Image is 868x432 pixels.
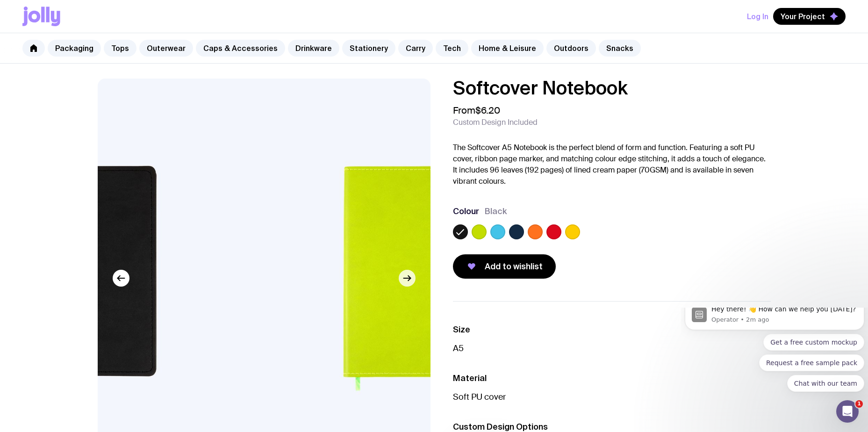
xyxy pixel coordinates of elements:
button: Quick reply: Request a free sample pack [78,47,183,64]
p: Soft PU cover [453,391,771,403]
a: Tech [436,40,468,57]
button: Your Project [773,8,846,25]
a: Caps & Accessories [196,40,285,57]
a: Snacks [599,40,641,57]
button: Quick reply: Get a free custom mockup [82,26,183,43]
h3: Size [453,324,771,335]
a: Stationery [342,40,395,57]
h1: Softcover Notebook [453,79,771,97]
a: Packaging [48,40,101,57]
p: Message from Operator, sent 2m ago [30,8,176,16]
iframe: Intercom notifications message [681,308,868,427]
h3: Colour [453,206,479,217]
a: Outdoors [546,40,596,57]
button: Quick reply: Chat with our team [106,67,183,84]
p: The Softcover A5 Notebook is the perfect blend of form and function. Featuring a soft PU cover, r... [453,142,771,187]
span: Black [485,206,507,217]
a: Tops [104,40,136,57]
h3: Material [453,373,771,384]
iframe: Intercom live chat [836,400,859,423]
a: Drinkware [288,40,339,57]
a: Carry [398,40,433,57]
span: From [453,105,500,116]
button: Add to wishlist [453,254,556,279]
div: Quick reply options [4,26,183,84]
a: Outerwear [139,40,193,57]
span: 1 [855,400,863,408]
button: Log In [747,8,768,25]
span: $6.20 [475,104,500,116]
a: Home & Leisure [471,40,544,57]
span: Your Project [781,12,825,21]
span: Custom Design Included [453,118,538,127]
p: A5 [453,343,771,354]
span: Add to wishlist [485,261,543,272]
